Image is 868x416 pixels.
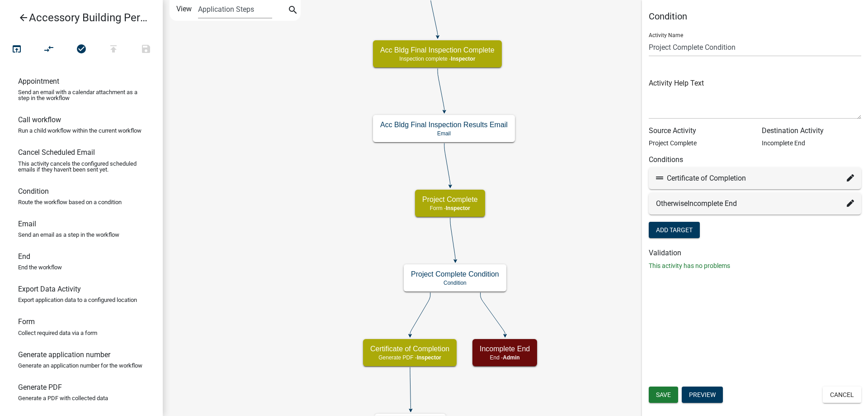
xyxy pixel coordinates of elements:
button: Auto Layout [33,40,65,59]
p: Send an email as a step in the workflow [18,232,119,238]
p: Form - [422,205,478,211]
span: Save [656,391,671,398]
i: search [288,5,298,17]
p: Collect required data via a form [18,330,97,336]
p: Generate PDF - [370,354,449,361]
div: Certificate of Completion [656,173,854,184]
i: check_circle [76,43,87,56]
p: End - [480,354,530,361]
h5: Incomplete End [480,344,530,353]
h6: Generate application number [18,350,110,359]
p: Run a child workflow within the current workflow [18,128,142,134]
button: Preview [682,387,723,403]
div: Workflow actions [0,40,162,62]
h5: Acc Bldg Final Inspection Results Email [380,120,508,129]
h6: End [18,252,30,261]
button: Add Target [649,222,700,238]
p: Project Complete [649,139,748,148]
button: Save [130,40,162,59]
h6: Condition [18,187,49,196]
i: save [141,43,151,56]
p: This activity has no problems [649,261,861,271]
h6: Call workflow [18,115,61,124]
h6: Appointment [18,77,59,86]
p: Route the workflow based on a condition [18,199,122,205]
h6: Destination Activity [762,126,861,135]
h5: Project Complete [422,195,478,204]
i: compare_arrows [44,43,55,56]
h6: Cancel Scheduled Email [18,148,95,157]
button: Test Workflow [0,40,33,59]
h5: Condition [649,11,861,22]
span: Inspector [417,354,441,361]
button: search [286,4,300,18]
div: Otherwise [656,198,854,209]
h6: Conditions [649,155,861,164]
span: Inspector [451,56,475,62]
button: Save [649,387,678,403]
p: Inspection complete - [380,56,495,62]
i: open_in_browser [11,43,22,56]
p: This activity cancels the configured scheduled emails if they haven't been sent yet. [18,161,145,172]
p: Email [380,130,508,137]
h6: Generate PDF [18,383,62,392]
h6: Form [18,317,35,326]
p: End the workflow [18,264,62,270]
p: Incomplete End [762,139,861,148]
p: Send an email with a calendar attachment as a step in the workflow [18,89,145,101]
button: No problems [65,40,98,59]
p: Generate a PDF with collected data [18,395,108,401]
h6: Email [18,220,36,228]
p: Condition [411,280,499,286]
h5: Certificate of Completion [370,344,449,353]
span: Incomplete End [688,199,737,208]
h6: Export Data Activity [18,285,81,293]
h5: Project Complete Condition [411,270,499,278]
p: Export application data to a configured location [18,297,137,303]
i: arrow_back [18,12,29,25]
span: Inspector [446,205,470,211]
a: Accessory Building Permit [7,7,148,28]
h5: Acc Bldg Final Inspection Complete [380,46,495,54]
button: Publish [97,40,130,59]
h6: Validation [649,249,861,257]
h6: Source Activity [649,126,748,135]
span: Admin [503,354,519,361]
i: publish [108,43,119,56]
button: Cancel [823,387,861,403]
p: Generate an application number for the workflow [18,363,142,368]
